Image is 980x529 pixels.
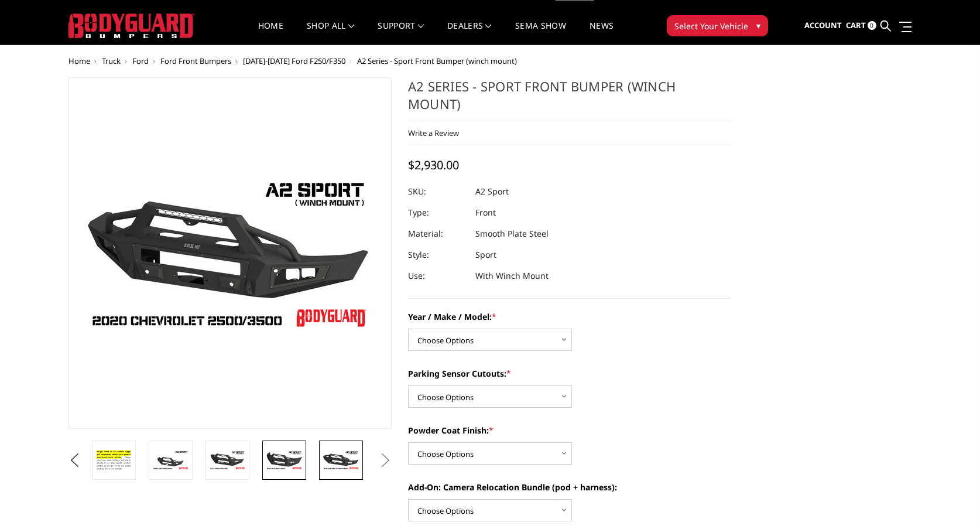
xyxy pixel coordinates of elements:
a: Truck [102,56,121,66]
label: Parking Sensor Cutouts: [408,367,731,380]
a: Write a Review [408,128,459,138]
label: Add-On: Camera Relocation Bundle (pod + harness): [408,481,731,493]
span: Cart [846,20,866,30]
span: 0 [868,21,876,30]
a: Ford [132,56,149,66]
dt: Material: [408,223,467,244]
img: A2 Series - Sport Front Bumper (winch mount) [95,448,132,473]
button: Select Your Vehicle [667,15,768,36]
button: Previous [66,452,83,469]
dd: Smooth Plate Steel [475,223,549,244]
h1: A2 Series - Sport Front Bumper (winch mount) [408,77,731,121]
dt: Type: [408,202,467,223]
span: $2,930.00 [408,157,459,173]
dt: Style: [408,244,467,265]
a: [DATE]-[DATE] Ford F250/F350 [243,56,345,66]
img: A2 Series - Sport Front Bumper (winch mount) [152,450,189,470]
dd: Sport [475,244,496,265]
dt: SKU: [408,181,467,202]
a: Home [258,22,283,45]
span: A2 Series - Sport Front Bumper (winch mount) [357,56,517,66]
a: Support [378,22,424,45]
img: A2 Series - Sport Front Bumper (winch mount) [323,450,359,470]
a: Cart 0 [846,10,876,42]
span: ▾ [756,19,760,32]
a: Home [68,56,90,66]
a: Dealers [447,22,492,45]
img: BODYGUARD BUMPERS [68,13,194,38]
label: Year / Make / Model: [408,310,731,323]
a: SEMA Show [515,22,566,45]
dd: Front [475,202,496,223]
a: News [590,22,614,45]
label: Powder Coat Finish: [408,424,731,436]
img: A2 Series - Sport Front Bumper (winch mount) [266,450,303,470]
button: Next [377,452,395,469]
a: A2 Series - Sport Front Bumper (winch mount) [68,77,392,429]
a: Account [804,10,842,42]
dt: Use: [408,265,467,286]
dd: With Winch Mount [475,265,549,286]
a: shop all [307,22,354,45]
dd: A2 Sport [475,181,509,202]
span: Select Your Vehicle [674,20,748,32]
img: A2 Series - Sport Front Bumper (winch mount) [209,450,246,470]
span: Account [804,20,842,30]
a: Ford Front Bumpers [160,56,231,66]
